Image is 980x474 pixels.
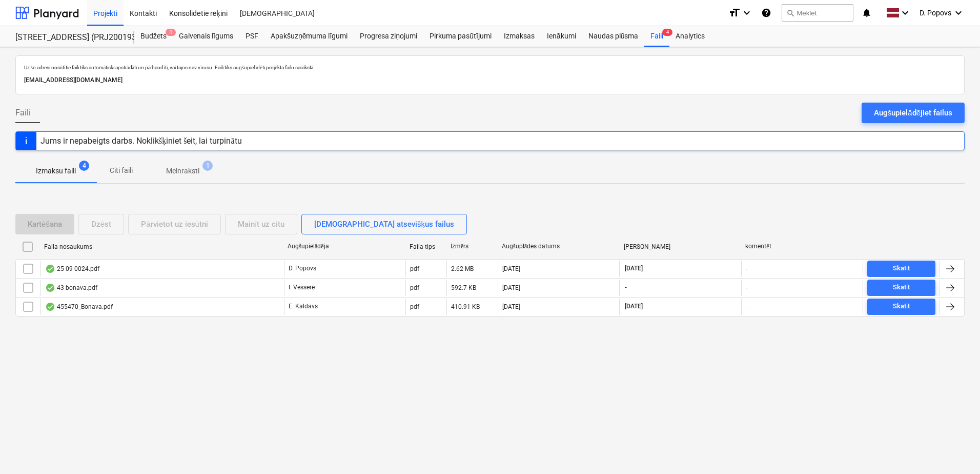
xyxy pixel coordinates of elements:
[741,7,753,19] i: keyboard_arrow_down
[893,282,910,293] div: Skatīt
[867,299,935,315] button: Skatīt
[728,7,741,19] i: format_size
[24,64,956,71] p: Uz šo adresi nosūtītie faili tiks automātiski apstrādāti un pārbaudīti, vai tajos nav vīrusu. Fai...
[874,106,952,120] div: Augšupielādējiet failus
[644,26,669,47] a: Faili4
[314,218,454,231] div: [DEMOGRAPHIC_DATA] atsevišķus failus
[644,26,669,47] div: Faili
[669,26,711,47] a: Analytics
[920,9,951,17] span: D. Popovs
[451,243,494,250] div: Izmērs
[289,264,316,273] p: D. Popovs
[45,284,97,292] div: 43 bonava.pdf
[45,265,55,273] div: OCR pabeigts
[541,26,582,47] a: Ienākumi
[893,263,910,274] div: Skatīt
[952,7,965,19] i: keyboard_arrow_down
[166,29,176,36] span: 1
[264,26,354,47] a: Apakšuzņēmuma līgumi
[289,302,318,311] p: E. Kaldavs
[502,284,520,291] div: [DATE]
[746,284,747,291] div: -
[45,303,55,311] div: OCR pabeigts
[239,26,264,47] a: PSF
[44,243,279,250] div: Faila nosaukums
[502,303,520,310] div: [DATE]
[624,283,628,292] span: -
[746,265,747,272] div: -
[410,265,419,272] div: pdf
[354,26,423,47] a: Progresa ziņojumi
[899,7,911,19] i: keyboard_arrow_down
[45,303,113,311] div: 455470_Bonava.pdf
[288,243,401,250] div: Augšupielādēja
[624,243,738,250] div: [PERSON_NAME]
[202,161,213,171] span: 1
[24,75,956,86] p: [EMAIL_ADDRESS][DOMAIN_NAME]
[166,166,199,176] p: Melnraksti
[410,303,419,310] div: pdf
[498,26,541,47] a: Izmaksas
[867,261,935,277] button: Skatīt
[410,284,419,291] div: pdf
[410,243,442,250] div: Faila tips
[502,265,520,272] div: [DATE]
[45,265,99,273] div: 25 09 0024.pdf
[451,284,476,291] div: 592.7 KB
[746,303,747,310] div: -
[582,26,645,47] a: Naudas plūsma
[867,280,935,296] button: Skatīt
[624,264,644,273] span: [DATE]
[289,283,315,292] p: I. Vessere
[786,9,794,17] span: search
[451,265,474,272] div: 2.62 MB
[862,7,872,19] i: notifications
[662,29,672,36] span: 4
[173,26,239,47] a: Galvenais līgums
[624,302,644,311] span: [DATE]
[745,243,859,250] div: komentēt
[782,4,853,22] button: Meklēt
[36,166,76,176] p: Izmaksu faili
[134,26,173,47] a: Budžets1
[862,103,965,123] button: Augšupielādējiet failus
[423,26,498,47] a: Pirkuma pasūtījumi
[15,107,31,119] span: Faili
[15,32,122,43] div: [STREET_ADDRESS] (PRJ2001934) 2601941
[893,301,910,312] div: Skatīt
[40,136,242,146] div: Jums ir nepabeigts darbs. Noklikšķiniet šeit, lai turpinātu
[109,165,133,176] p: Citi faili
[929,425,980,474] iframe: Chat Widget
[761,7,771,19] i: Zināšanu pamats
[301,214,467,234] button: [DEMOGRAPHIC_DATA] atsevišķus failus
[451,303,480,310] div: 410.91 KB
[134,26,173,47] div: Budžets
[502,243,616,250] div: Augšuplādes datums
[79,161,89,171] span: 4
[45,284,55,292] div: OCR pabeigts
